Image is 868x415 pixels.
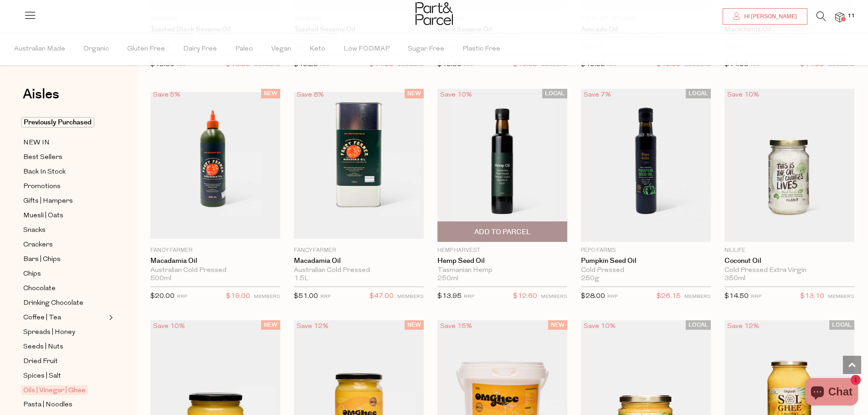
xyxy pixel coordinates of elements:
div: Save 5% [150,89,183,101]
img: Coconut Oil [724,89,854,242]
img: Pumpkin Seed Oil [581,89,711,242]
div: Save 10% [150,320,188,333]
span: Oils | Vinegar | Ghee [21,385,88,395]
span: $20.00 [150,293,175,300]
a: Muesli | Oats [23,210,106,221]
span: Keto [309,33,325,65]
a: Snacks [23,225,106,236]
span: Sugar Free [408,33,444,65]
span: $28.00 [581,293,605,300]
a: Seeds | Nuts [23,341,106,353]
span: Best Sellers [23,152,62,163]
div: Save 10% [437,89,475,101]
span: Chocolate [23,283,56,294]
span: Spices | Salt [23,371,61,382]
span: Coffee | Tea [23,313,61,323]
span: $14.50 [724,293,749,300]
span: $13.95 [437,293,462,300]
button: Expand/Collapse Coffee | Tea [107,312,113,323]
span: LOCAL [542,89,567,98]
span: Previously Purchased [21,117,94,128]
span: LOCAL [686,89,711,98]
small: RRP [464,294,474,299]
span: Vegan [271,33,291,65]
span: NEW [261,320,280,330]
div: Cold Pressed Extra Virgin [724,266,854,275]
small: MEMBERS [397,294,424,299]
p: Niulife [724,246,854,255]
p: Pepo Farms [581,246,711,255]
span: Aisles [23,84,59,104]
img: Hemp Seed Oil [437,89,567,242]
div: Australian Cold Pressed [150,266,280,275]
small: RRP [751,294,761,299]
button: Add To Parcel [437,221,567,242]
small: MEMBERS [254,294,280,299]
span: 250g [581,275,599,283]
span: LOCAL [829,320,854,330]
a: Spices | Salt [23,370,106,382]
span: $26.15 [657,291,681,302]
span: Pasta | Noodles [23,400,72,410]
span: Add To Parcel [474,227,531,237]
a: Coffee | Tea [23,312,106,323]
span: 350ml [724,275,745,283]
span: 500ml [150,275,171,283]
span: 1.5L [294,275,309,283]
small: MEMBERS [828,294,854,299]
div: Save 12% [294,320,331,333]
span: NEW [261,89,280,98]
div: Save 15% [437,320,475,333]
img: Macadamia Oil [294,92,424,239]
a: Hi [PERSON_NAME] [723,8,807,25]
div: Australian Cold Pressed [294,266,424,275]
span: Promotions [23,181,61,192]
span: 11 [845,12,857,20]
span: Crackers [23,240,53,251]
span: Snacks [23,225,46,236]
a: Drinking Chocolate [23,297,106,309]
div: Tasmanian Hemp [437,266,567,275]
a: NEW IN [23,137,106,149]
span: Gifts | Hampers [23,196,73,207]
span: 250ml [437,275,458,283]
a: Macadamia Oil [150,257,280,265]
span: Low FODMAP [344,33,390,65]
span: $13.10 [800,291,824,302]
span: $19.00 [226,291,250,302]
a: Back In Stock [23,166,106,178]
p: Hemp Harvest [437,246,567,255]
a: Coconut Oil [724,257,854,265]
span: Back In Stock [23,167,66,178]
span: Paleo [235,33,253,65]
span: NEW [405,89,424,98]
div: Save 7% [581,89,614,101]
div: Save 8% [294,89,327,101]
a: Pasta | Noodles [23,399,106,410]
span: Australian Made [14,33,65,65]
span: NEW [405,320,424,330]
span: Seeds | Nuts [23,342,63,353]
div: Save 12% [724,320,762,333]
span: Muesli | Oats [23,210,63,221]
small: MEMBERS [541,294,567,299]
a: Dried Fruit [23,356,106,367]
span: Gluten Free [127,33,165,65]
span: NEW IN [23,138,50,149]
inbox-online-store-chat: Shopify online store chat [802,378,861,408]
span: Plastic Free [462,33,500,65]
span: Dairy Free [183,33,217,65]
small: MEMBERS [684,294,711,299]
a: Hemp Seed Oil [437,257,567,265]
a: Crackers [23,239,106,251]
a: Pumpkin Seed Oil [581,257,711,265]
span: Bars | Chips [23,254,61,265]
a: 11 [835,12,844,22]
span: Organic [83,33,109,65]
span: Drinking Chocolate [23,298,83,309]
img: Part&Parcel [416,2,453,25]
span: Chips [23,269,41,280]
span: Dried Fruit [23,356,58,367]
small: RRP [607,294,618,299]
div: Save 10% [724,89,762,101]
